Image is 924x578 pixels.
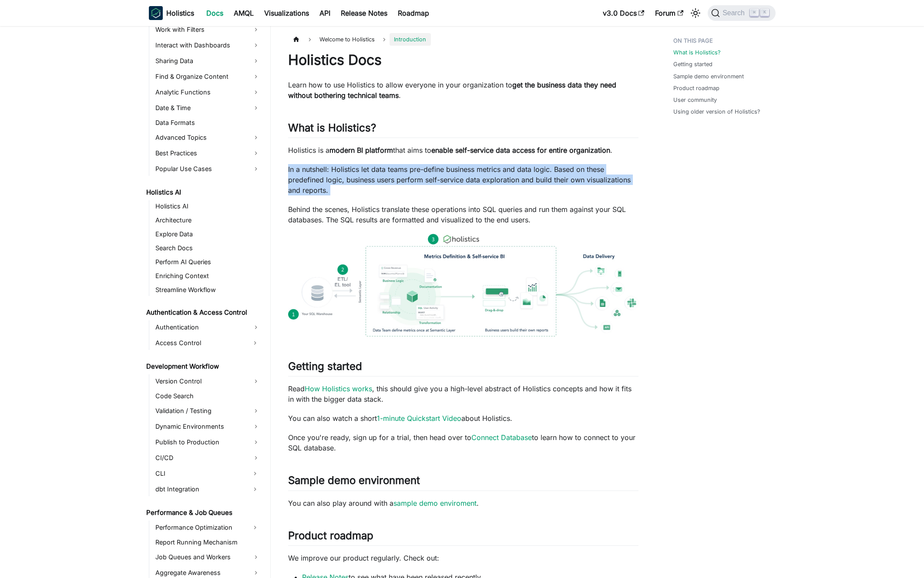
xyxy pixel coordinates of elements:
a: Authentication [153,320,263,334]
a: Home page [288,33,305,46]
p: Read , this should give you a high-level abstract of Holistics concepts and how it fits in with t... [288,383,638,404]
nav: Breadcrumbs [288,33,638,46]
button: Expand sidebar category 'Access Control' [247,336,263,350]
nav: Docs sidebar [140,26,271,578]
p: You can also play around with a . [288,498,638,508]
h2: Getting started [288,360,638,376]
a: Product roadmap [673,84,719,92]
button: Expand sidebar category 'Performance Optimization' [247,521,263,534]
p: Holistics is a that aims to . [288,145,638,155]
a: Release Notes [336,6,393,20]
strong: modern BI platform [329,146,393,155]
a: Popular Use Cases [153,162,263,176]
a: Find & Organize Content [153,70,263,84]
a: Job Queues and Workers [153,550,263,564]
a: Performance Optimization [153,521,247,534]
a: Publish to Production [153,435,263,449]
a: Work with Filters [153,23,263,37]
button: Switch between dark and light mode (currently light mode) [689,6,702,20]
p: In a nutshell: Holistics let data teams pre-define business metrics and data logic. Based on thes... [288,164,638,195]
a: API [314,6,336,20]
a: Development Workflow [144,360,263,373]
a: Interact with Dashboards [153,38,263,52]
p: Learn how to use Holistics to allow everyone in your organization to . [288,80,638,101]
button: Expand sidebar category 'CLI' [247,467,263,481]
span: Introduction [390,33,430,46]
a: User community [673,96,717,104]
a: Getting started [673,60,712,68]
b: Holistics [166,8,194,18]
a: Sample demo environment [673,72,744,81]
p: We improve our product regularly. Check out: [288,553,638,563]
a: sample demo enviroment [393,499,477,507]
a: dbt Integration [153,482,247,496]
h2: What is Holistics? [288,121,638,138]
img: How Holistics fits in your Data Stack [288,234,638,336]
p: Behind the scenes, Holistics translate these operations into SQL queries and run them against you... [288,204,638,225]
a: Perform AI Queries [153,256,263,268]
a: Authentication & Access Control [144,306,263,319]
a: Streamline Workflow [153,284,263,296]
p: You can also watch a short about Holistics. [288,413,638,423]
a: Access Control [153,336,247,350]
a: Holistics AI [144,186,263,198]
a: HolisticsHolistics [149,6,194,20]
a: Validation / Testing [153,404,263,418]
a: Sharing Data [153,54,263,68]
a: Docs [201,6,228,20]
a: Version Control [153,374,263,388]
a: Date & Time [153,101,263,115]
strong: enable self-service data access for entire organization [431,146,610,155]
a: Code Search [153,390,263,402]
a: CI/CD [153,451,263,465]
a: Architecture [153,214,263,226]
a: Explore Data [153,228,263,240]
a: Search Docs [153,242,263,254]
a: Holistics AI [153,200,263,212]
a: AMQL [228,6,259,20]
kbd: K [760,9,769,17]
button: Search (Command+K) [708,5,775,21]
kbd: ⌘ [750,9,759,17]
a: Report Running Mechanism [153,536,263,548]
a: Data Formats [153,117,263,129]
a: Forum [650,6,689,20]
a: What is Holistics? [673,48,721,57]
a: Dynamic Environments [153,420,263,433]
a: Analytic Functions [153,85,263,99]
p: Once you're ready, sign up for a trial, then head over to to learn how to connect to your SQL dat... [288,432,638,453]
a: CLI [153,467,247,481]
a: Visualizations [259,6,314,20]
a: How Holistics works [305,384,372,393]
span: Search [720,9,750,17]
h2: Sample demo environment [288,474,638,491]
a: Using older version of Holistics? [673,108,760,116]
img: Holistics [149,6,163,20]
a: Performance & Job Queues [144,507,263,519]
a: Advanced Topics [153,131,263,144]
button: Expand sidebar category 'dbt Integration' [247,482,263,496]
a: Enriching Context [153,270,263,282]
a: v3.0 Docs [598,6,650,20]
h2: Product roadmap [288,529,638,546]
span: Welcome to Holistics [315,33,379,46]
a: Roadmap [393,6,434,20]
a: Connect Database [471,433,532,442]
a: 1-minute Quickstart Video [377,414,461,423]
a: Best Practices [153,146,263,160]
h1: Holistics Docs [288,51,638,69]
